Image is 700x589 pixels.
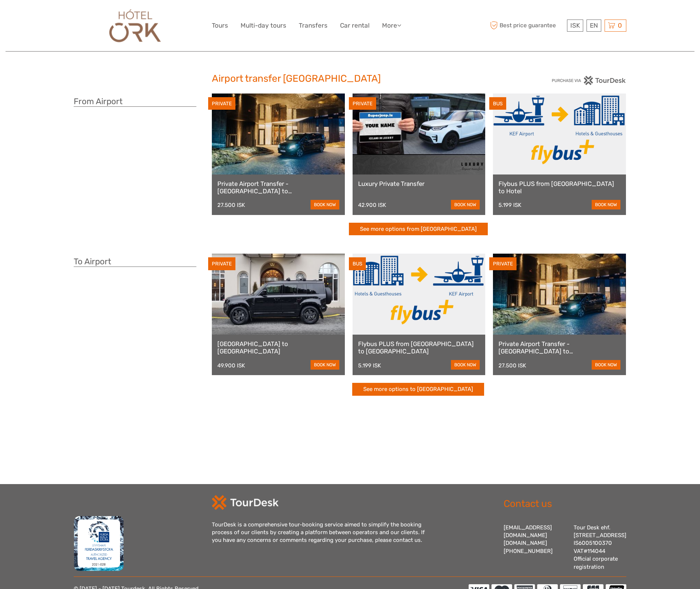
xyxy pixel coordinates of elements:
a: [GEOGRAPHIC_DATA] to [GEOGRAPHIC_DATA] [217,340,339,355]
div: PRIVATE [208,97,235,110]
div: 27.500 ISK [498,362,526,369]
a: See more options from [GEOGRAPHIC_DATA] [349,223,488,236]
a: Private Airport Transfer - [GEOGRAPHIC_DATA] to [GEOGRAPHIC_DATA] [217,180,339,195]
a: Flybus PLUS from [GEOGRAPHIC_DATA] to [GEOGRAPHIC_DATA] [358,340,480,355]
div: 49.900 ISK [217,362,245,369]
div: EN [587,20,601,32]
a: book now [592,200,620,209]
a: Flybus PLUS from [GEOGRAPHIC_DATA] to Hotel [498,180,620,195]
div: 5.199 ISK [358,362,381,369]
a: [DOMAIN_NAME] [504,540,547,546]
h3: From Airport [74,96,196,107]
img: Our services [105,6,165,46]
div: PRIVATE [208,257,235,270]
div: BUS [349,257,366,270]
a: book now [592,360,620,370]
div: 5.199 ISK [498,202,521,208]
h2: Contact us [504,498,626,510]
img: td-logo-white.png [212,495,279,510]
h3: To Airport [74,257,196,267]
div: [EMAIL_ADDRESS][DOMAIN_NAME] [PHONE_NUMBER] [504,524,566,571]
a: book now [451,200,480,209]
span: Best price guarantee [488,20,565,32]
div: TourDesk is a comprehensive tour-booking service aimed to simplify the booking process of our cli... [212,521,433,544]
a: Tours [212,20,228,31]
a: book now [451,360,480,370]
a: Private Airport Transfer - [GEOGRAPHIC_DATA] to [GEOGRAPHIC_DATA] [498,340,620,355]
a: Official corporate registration [574,556,618,570]
a: book now [311,200,339,209]
h2: Airport transfer [GEOGRAPHIC_DATA] [212,73,488,85]
img: PurchaseViaTourDesk.png [552,76,626,85]
div: 27.500 ISK [217,202,245,208]
a: Multi-day tours [241,20,286,31]
span: ISK [570,22,580,29]
a: See more options to [GEOGRAPHIC_DATA] [352,383,484,396]
img: fms.png [74,516,124,571]
a: Luxury Private Transfer [358,180,480,187]
a: Car rental [340,20,370,31]
span: 0 [617,22,623,29]
div: 42.900 ISK [358,202,386,208]
a: book now [311,360,339,370]
div: BUS [489,97,506,110]
div: Tour Desk ehf. [STREET_ADDRESS] IS6005100370 VAT#114044 [574,524,626,571]
div: PRIVATE [349,97,376,110]
div: PRIVATE [489,257,517,270]
a: More [382,20,401,31]
a: Transfers [299,20,328,31]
